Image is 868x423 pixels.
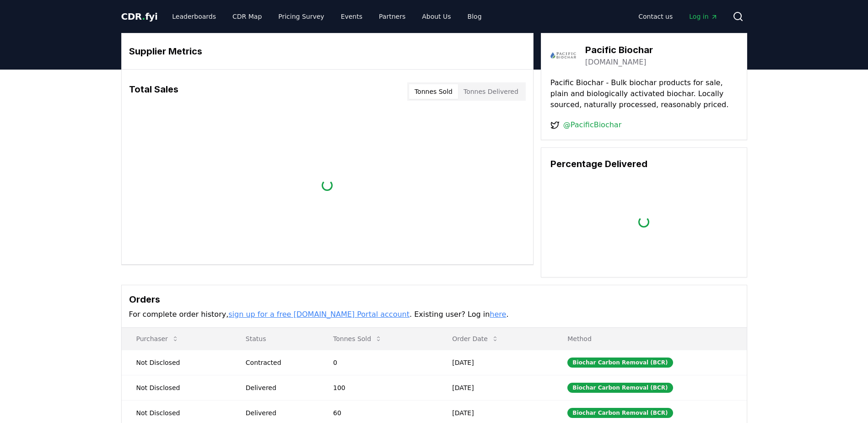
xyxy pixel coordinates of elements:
[319,178,335,193] div: loading
[460,8,489,25] a: Blog
[415,8,458,25] a: About Us
[550,157,738,171] h3: Percentage Delivered
[122,350,231,375] td: Not Disclosed
[246,358,311,367] div: Contracted
[585,57,647,68] a: [DOMAIN_NAME]
[246,408,311,418] div: Delivered
[121,11,158,22] span: CDR fyi
[567,358,673,368] div: Biochar Carbon Removal (BCR)
[129,309,739,320] p: For complete order history, . Existing user? Log in .
[318,375,437,400] td: 100
[142,11,145,22] span: .
[631,8,680,25] a: Contact us
[585,43,653,57] h3: Pacific Biochar
[567,383,673,393] div: Biochar Carbon Removal (BCR)
[122,375,231,400] td: Not Disclosed
[334,8,370,25] a: Events
[550,77,738,110] p: Pacific Biochar - Bulk biochar products for sale, plain and biologically activated biochar. Local...
[458,84,524,99] button: Tonnes Delivered
[689,12,717,21] span: Log in
[318,350,437,375] td: 0
[490,310,506,319] a: here
[560,334,739,343] p: Method
[445,330,506,348] button: Order Date
[326,330,389,348] button: Tonnes Sold
[372,8,413,25] a: Partners
[129,82,178,101] h3: Total Sales
[271,8,331,25] a: Pricing Survey
[636,214,652,230] div: loading
[225,8,269,25] a: CDR Map
[567,408,673,418] div: Biochar Carbon Removal (BCR)
[228,310,410,319] a: sign up for a free [DOMAIN_NAME] Portal account
[129,293,739,306] h3: Orders
[437,350,553,375] td: [DATE]
[563,119,621,130] a: @PacificBiochar
[409,84,458,99] button: Tonnes Sold
[165,8,489,25] nav: Main
[550,43,576,68] img: Pacific Biochar-logo
[165,8,223,25] a: Leaderboards
[129,44,526,58] h3: Supplier Metrics
[121,10,158,23] a: CDR.fyi
[238,334,311,343] p: Status
[631,8,725,25] nav: Main
[129,330,186,348] button: Purchaser
[437,375,553,400] td: [DATE]
[682,8,725,25] a: Log in
[246,383,311,392] div: Delivered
